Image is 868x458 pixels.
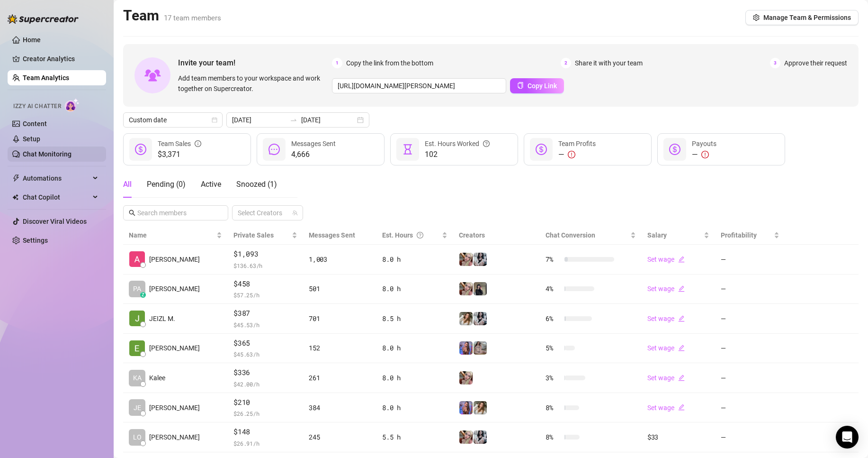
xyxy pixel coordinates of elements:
[233,379,297,389] span: $ 42.00 /h
[23,36,41,44] a: Home
[459,431,473,444] img: Anna
[382,432,447,442] div: 5.5 h
[309,403,371,413] div: 384
[233,426,297,438] span: $148
[309,313,371,324] div: 701
[721,231,757,239] span: Profitability
[715,393,785,423] td: —
[715,334,785,364] td: —
[129,251,145,267] img: Alexicon Ortiag…
[474,341,487,355] img: Daisy
[546,231,595,239] span: Chat Conversion
[233,320,297,330] span: $ 45.53 /h
[546,284,561,294] span: 4 %
[129,230,215,240] span: Name
[233,367,297,378] span: $336
[546,254,561,265] span: 7 %
[382,284,447,294] div: 8.0 h
[233,290,297,300] span: $ 57.25 /h
[647,256,685,263] a: Set wageedit
[129,311,145,326] img: JEIZL MALLARI
[647,231,667,239] span: Salary
[13,102,61,111] span: Izzy AI Chatter
[23,120,47,128] a: Content
[425,138,490,149] div: Est. Hours Worked
[149,373,165,383] span: Kalee
[23,171,90,186] span: Automations
[233,261,297,270] span: $ 136.63 /h
[678,375,685,381] span: edit
[149,403,200,413] span: [PERSON_NAME]
[546,403,561,413] span: 8 %
[23,190,90,205] span: Chat Copilot
[346,58,433,68] span: Copy the link from the bottom
[23,218,87,225] a: Discover Viral Videos
[575,58,643,68] span: Share it with your team
[474,312,487,325] img: Sadie
[137,208,215,218] input: Search members
[536,144,547,155] span: dollar-circle
[715,422,785,452] td: —
[23,237,48,244] a: Settings
[510,78,564,93] button: Copy Link
[382,254,447,265] div: 8.0 h
[474,253,487,266] img: Sadie
[546,313,561,324] span: 6 %
[528,82,557,90] span: Copy Link
[164,14,221,22] span: 17 team members
[474,431,487,444] img: Sadie
[233,349,297,359] span: $ 45.63 /h
[546,343,561,353] span: 5 %
[8,14,79,24] img: logo-BBDzfeDw.svg
[715,304,785,334] td: —
[133,432,142,442] span: LO
[134,403,141,413] span: JE
[546,373,561,383] span: 3 %
[236,180,277,189] span: Snoozed ( 1 )
[135,144,146,155] span: dollar-circle
[382,403,447,413] div: 8.0 h
[123,7,221,25] h2: Team
[158,138,201,149] div: Team Sales
[309,373,371,383] div: 261
[65,98,80,112] img: AI Chatter
[647,344,685,352] a: Set wageedit
[459,312,473,325] img: Paige
[301,115,355,125] input: End date
[568,151,575,158] span: exclamation-circle
[23,135,40,143] a: Setup
[517,82,524,89] span: copy
[715,275,785,304] td: —
[140,292,146,298] div: z
[678,285,685,292] span: edit
[309,254,371,265] div: 1,003
[149,254,200,265] span: [PERSON_NAME]
[692,140,716,147] span: Payouts
[382,313,447,324] div: 8.5 h
[290,116,297,124] span: to
[309,343,371,353] div: 152
[178,73,328,94] span: Add team members to your workspace and work together on Supercreator.
[233,248,297,260] span: $1,093
[12,174,20,182] span: thunderbolt
[233,439,297,448] span: $ 26.91 /h
[290,116,297,124] span: swap-right
[291,140,336,147] span: Messages Sent
[453,226,540,245] th: Creators
[291,149,336,160] span: 4,666
[647,285,685,293] a: Set wageedit
[678,315,685,322] span: edit
[201,180,221,189] span: Active
[309,284,371,294] div: 501
[474,401,487,414] img: Paige
[133,284,141,294] span: PA
[268,144,280,155] span: message
[233,231,274,239] span: Private Sales
[763,14,851,21] span: Manage Team & Permissions
[178,57,332,69] span: Invite your team!
[459,253,473,266] img: Anna
[647,432,709,442] div: $33
[23,150,72,158] a: Chat Monitoring
[701,151,709,158] span: exclamation-circle
[459,341,473,355] img: Ava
